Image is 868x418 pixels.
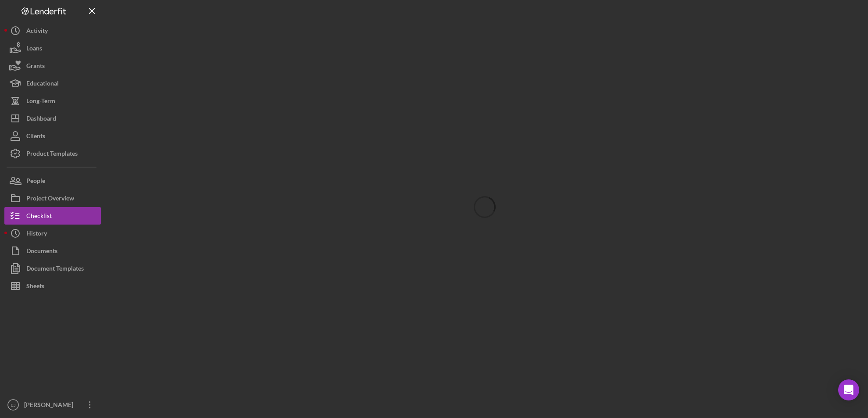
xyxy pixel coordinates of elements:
button: People [4,172,101,189]
div: Clients [26,127,45,147]
div: Open Intercom Messenger [838,379,859,400]
div: Product Templates [26,145,78,164]
div: Document Templates [26,260,84,279]
div: Grants [26,57,45,77]
button: Long-Term [4,92,101,110]
div: Educational [26,75,59,94]
button: Dashboard [4,110,101,127]
button: Project Overview [4,189,101,207]
button: Checklist [4,207,101,225]
button: Grants [4,57,101,75]
button: History [4,225,101,242]
div: Checklist [26,207,52,227]
button: Educational [4,75,101,92]
div: Dashboard [26,110,56,129]
div: History [26,225,47,244]
button: Product Templates [4,145,101,162]
button: Activity [4,22,101,39]
div: Documents [26,242,57,262]
button: Loans [4,39,101,57]
text: EJ [11,403,15,407]
button: Sheets [4,277,101,295]
div: [PERSON_NAME] [22,396,79,416]
div: Activity [26,22,48,42]
button: Clients [4,127,101,145]
div: People [26,172,45,192]
button: Documents [4,242,101,260]
button: Document Templates [4,260,101,277]
div: Sheets [26,277,44,297]
div: Long-Term [26,92,55,112]
button: EJ[PERSON_NAME] [4,396,101,414]
div: Project Overview [26,189,74,209]
div: Loans [26,39,42,59]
